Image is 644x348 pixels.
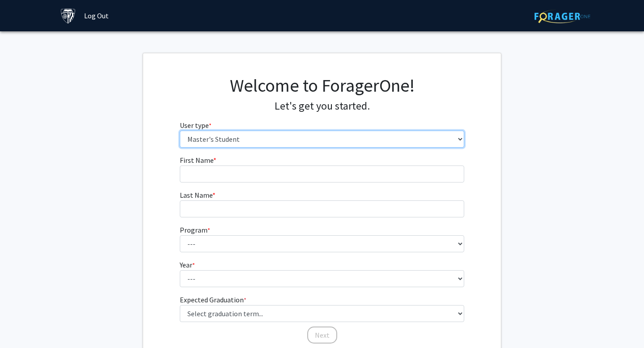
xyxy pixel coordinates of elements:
[180,294,246,305] label: Expected Graduation
[534,9,590,23] img: ForagerOne Logo
[180,75,465,96] h1: Welcome to ForagerOne!
[180,100,465,113] h4: Let's get you started.
[180,259,195,270] label: Year
[180,225,210,235] label: Program
[180,120,212,131] label: User type
[307,327,337,344] button: Next
[180,191,212,199] span: Last Name
[7,308,38,341] iframe: Chat
[180,156,213,165] span: First Name
[60,8,76,24] img: Johns Hopkins University Logo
